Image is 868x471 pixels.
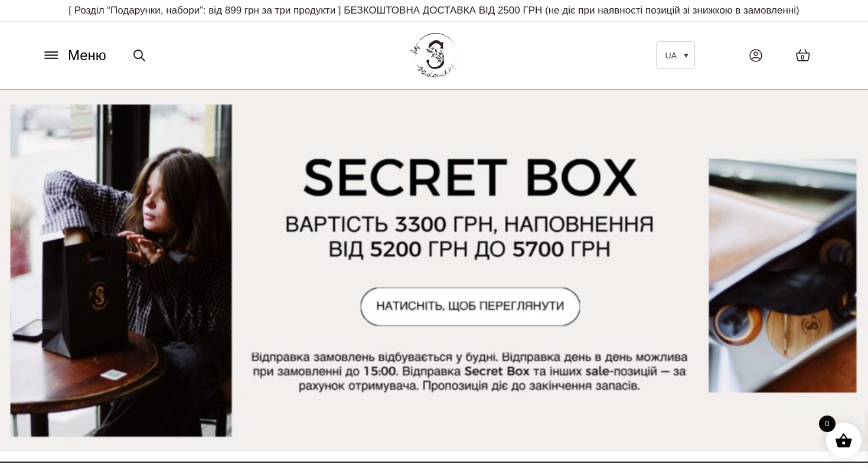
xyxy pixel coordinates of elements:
a: 0 [784,37,823,74]
button: Меню [38,44,110,67]
img: BY SADOVSKIY [410,33,458,77]
span: Меню [68,45,106,66]
span: 0 [801,53,804,63]
span: UA [665,51,677,60]
a: UA [656,41,695,69]
span: 0 [819,416,836,432]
